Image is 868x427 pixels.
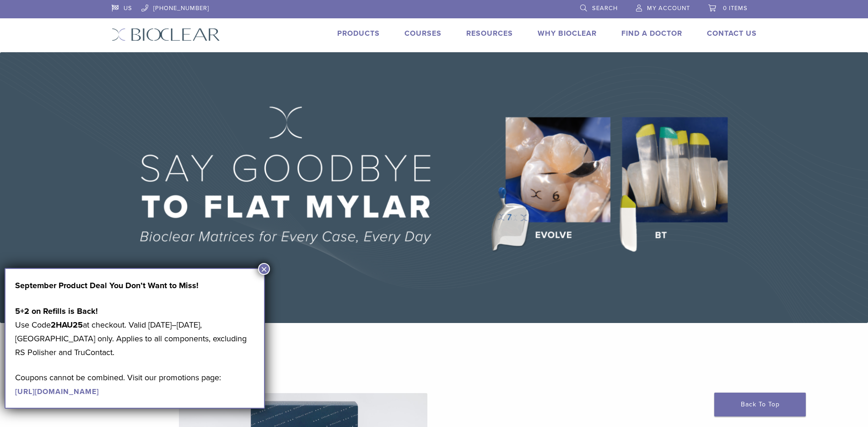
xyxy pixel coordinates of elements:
[337,29,380,38] a: Products
[466,29,513,38] a: Resources
[112,28,220,41] img: Bioclear
[621,29,682,38] a: Find A Doctor
[15,304,254,359] p: Use Code at checkout. Valid [DATE]–[DATE], [GEOGRAPHIC_DATA] only. Applies to all components, exc...
[538,29,597,38] a: Why Bioclear
[592,5,618,12] span: Search
[15,280,199,290] strong: September Product Deal You Don’t Want to Miss!
[707,29,757,38] a: Contact Us
[15,371,254,398] p: Coupons cannot be combined. Visit our promotions page:
[15,387,99,396] a: [URL][DOMAIN_NAME]
[723,5,748,12] span: 0 items
[714,393,806,416] a: Back To Top
[647,5,690,12] span: My Account
[51,320,83,330] strong: 2HAU25
[15,306,98,316] strong: 5+2 on Refills is Back!
[258,263,270,275] button: Close
[404,29,442,38] a: Courses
